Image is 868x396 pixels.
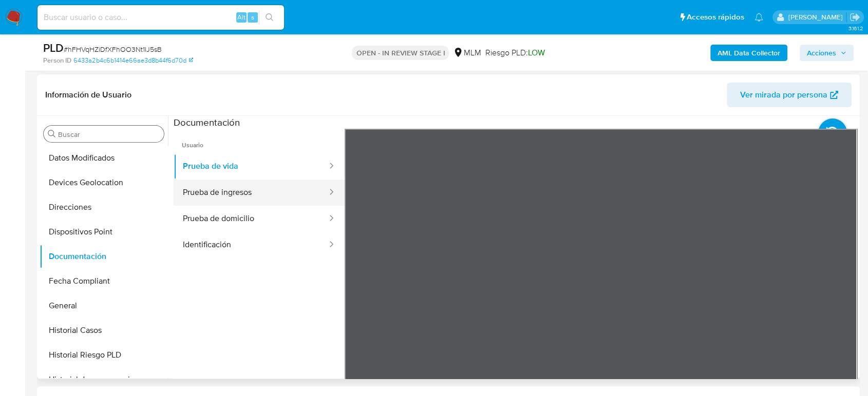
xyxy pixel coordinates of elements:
span: Accesos rápidos [687,12,744,23]
span: LOW [527,47,544,58]
button: Buscar [48,130,56,138]
button: AML Data Collector [710,45,787,61]
p: OPEN - IN REVIEW STAGE I [352,46,449,60]
button: Dispositivos Point [40,220,168,244]
span: Ver mirada por persona [740,83,827,107]
button: Historial Riesgo PLD [40,343,168,367]
button: Historial de conversaciones [40,367,168,392]
span: 3.161.2 [848,24,863,32]
button: Datos Modificados [40,146,168,170]
span: # hFHVqHZiDfXFhOO3Nt1lJ5sB [64,44,162,54]
button: search-icon [259,10,280,25]
b: Person ID [43,56,71,65]
span: Riesgo PLD: [485,47,544,58]
a: Salir [850,12,860,23]
input: Buscar [58,130,160,139]
button: Documentación [40,244,168,269]
button: Devices Geolocation [40,170,168,195]
p: diego.gardunorosas@mercadolibre.com.mx [788,12,846,22]
a: Notificaciones [754,13,763,22]
span: Alt [237,12,246,22]
button: General [40,293,168,318]
span: Acciones [807,45,836,61]
b: AML Data Collector [718,45,780,61]
a: 6433a2b4c6b1414e66ae3d8b44f6d70d [73,56,193,65]
button: Fecha Compliant [40,269,168,293]
button: Direcciones [40,195,168,220]
input: Buscar usuario o caso... [37,11,284,24]
div: MLM [453,47,481,58]
button: Ver mirada por persona [727,83,852,107]
b: PLD [43,39,64,56]
h1: Información de Usuario [45,90,131,100]
button: Acciones [800,45,854,61]
button: Historial Casos [40,318,168,343]
span: s [251,12,254,22]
